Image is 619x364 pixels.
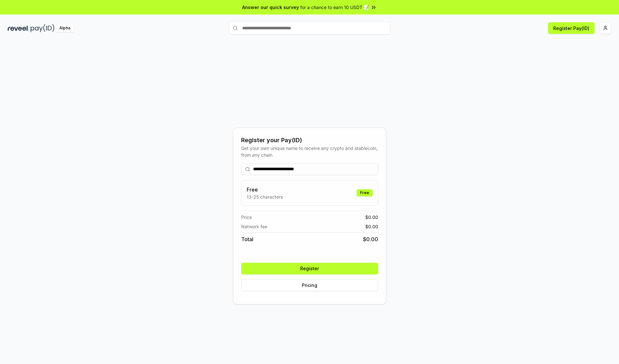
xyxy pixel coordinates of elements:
[241,263,378,274] button: Register
[365,223,378,230] span: $ 0.00
[8,24,29,32] img: reveel_dark
[241,223,267,230] span: Network fee
[247,186,283,193] h3: Free
[241,145,378,158] div: Get your own unique name to receive any crypto and stablecoin, from any chain
[242,4,299,11] span: Answer our quick survey
[300,4,369,11] span: for a chance to earn 10 USDT 📝
[548,22,594,34] button: Register Pay(ID)
[241,214,252,221] span: Price
[247,193,283,200] p: 13-25 characters
[241,280,378,291] button: Pricing
[241,136,378,145] div: Register your Pay(ID)
[363,235,378,243] span: $ 0.00
[365,214,378,221] span: $ 0.00
[56,24,74,32] div: Alpha
[357,189,373,196] div: Free
[31,24,54,32] img: pay_id
[241,235,253,243] span: Total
